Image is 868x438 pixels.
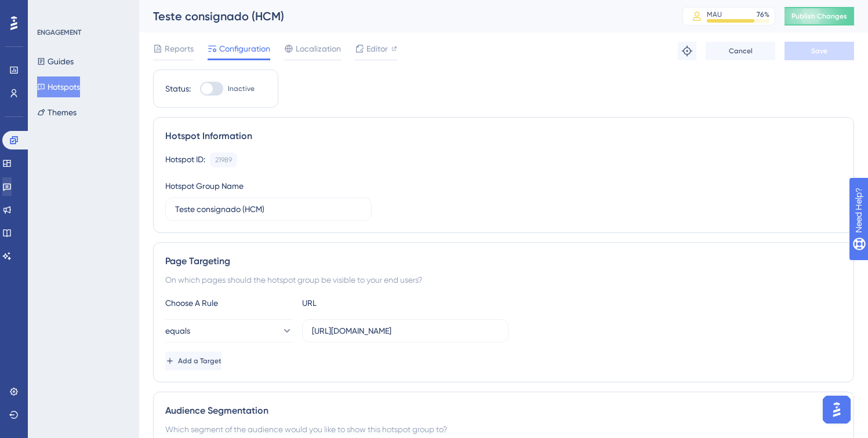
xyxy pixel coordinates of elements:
div: Status: [165,82,191,96]
iframe: UserGuiding AI Assistant Launcher [819,392,854,427]
div: Which segment of the audience would you like to show this hotspot group to? [165,422,842,436]
button: Cancel [706,42,775,60]
span: Configuration [219,42,270,56]
div: URL [302,296,430,310]
div: 21989 [215,155,232,165]
span: Save [811,46,827,56]
div: Hotspot Information [165,129,842,143]
button: equals [165,319,293,342]
span: Add a Target [178,356,221,366]
div: MAU [707,10,722,19]
span: Localization [296,42,341,56]
span: Inactive [228,84,255,93]
div: Choose A Rule [165,296,293,310]
div: Page Targeting [165,254,842,268]
span: Publish Changes [791,12,847,21]
input: yourwebsite.com/path [312,324,499,337]
span: Editor [366,42,388,56]
button: Add a Target [165,352,221,370]
div: ENGAGEMENT [37,28,81,37]
div: Audience Segmentation [165,404,842,418]
div: 76 % [757,10,769,19]
div: Hotspot ID: [165,152,205,167]
button: Guides [37,51,74,72]
button: Themes [37,102,77,123]
span: Cancel [729,46,753,56]
span: Need Help? [27,3,72,17]
span: Reports [165,42,194,56]
input: Type your Hotspot Group Name here [175,203,362,216]
button: Hotspots [37,76,80,97]
button: Save [785,42,854,60]
div: On which pages should the hotspot group be visible to your end users? [165,273,842,287]
div: Teste consignado (HCM) [153,8,653,24]
button: Publish Changes [785,7,854,25]
span: equals [165,324,190,338]
div: Hotspot Group Name [165,179,244,193]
